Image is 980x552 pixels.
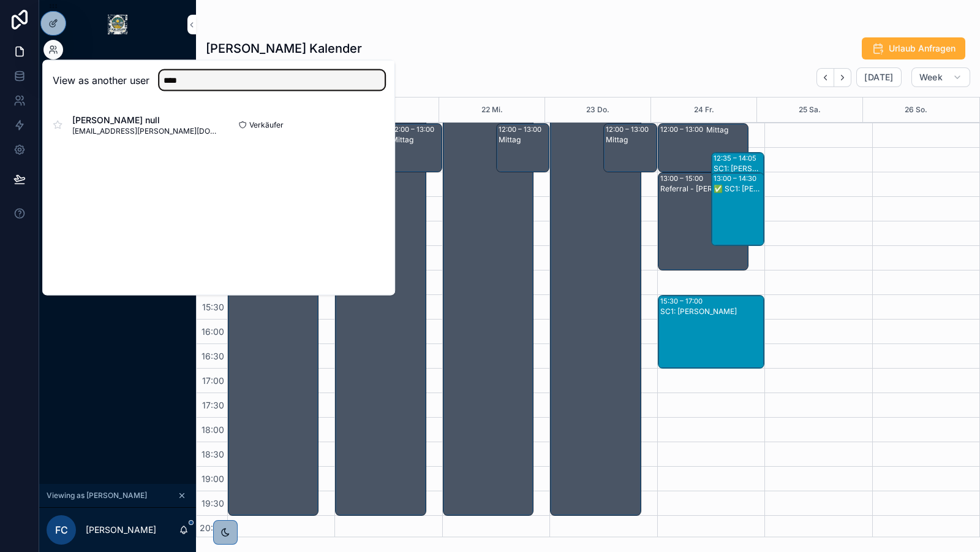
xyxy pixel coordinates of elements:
[108,15,127,34] img: App logo
[604,124,656,172] div: 12:00 – 13:00Mittag
[889,42,956,55] span: Urlaub Anfragen
[199,400,227,410] span: 17:30
[660,184,747,194] div: Referral - [PERSON_NAME]
[53,73,149,88] h2: View as another user
[712,153,764,225] div: 12:35 – 14:05SC1: [PERSON_NAME]
[72,126,219,136] span: [EMAIL_ADDRESS][PERSON_NAME][DOMAIN_NAME]
[919,72,943,83] span: Week
[834,68,851,87] button: Next
[660,125,706,134] div: 12:00 – 13:00
[198,498,227,508] span: 19:30
[55,523,68,537] span: FC
[86,524,156,536] p: [PERSON_NAME]
[816,68,834,87] button: Back
[714,153,759,163] div: 12:35 – 14:05
[799,98,821,122] button: 25 Sa.
[499,135,548,145] div: Mittag
[911,67,970,87] button: Week
[72,114,219,126] span: [PERSON_NAME] null
[660,307,763,316] div: SC1: [PERSON_NAME]
[39,49,196,292] div: scrollable content
[198,473,227,484] span: 19:00
[864,72,893,83] span: [DATE]
[206,40,362,57] h1: [PERSON_NAME] Kalender
[199,302,227,312] span: 15:30
[658,124,748,172] div: 12:00 – 13:00Mittag
[198,449,227,459] span: 18:30
[856,67,901,87] button: [DATE]
[497,124,549,172] div: 12:00 – 13:00Mittag
[249,120,284,130] span: Verkäufer
[660,174,706,183] div: 13:00 – 15:00
[714,174,759,183] div: 13:00 – 14:30
[606,135,655,145] div: Mittag
[199,375,227,386] span: 17:00
[197,523,227,533] span: 20:00
[198,424,227,435] span: 18:00
[862,37,965,59] button: Urlaub Anfragen
[905,98,927,122] button: 26 So.
[606,125,652,134] div: 12:00 – 13:00
[586,98,609,122] button: 23 Do.
[706,125,747,135] div: Mittag
[499,125,545,134] div: 12:00 – 13:00
[47,58,189,80] a: Monatliche Performance
[481,98,503,122] button: 22 Mi.
[658,173,748,270] div: 13:00 – 15:00Referral - [PERSON_NAME]
[391,135,441,145] div: Mittag
[198,351,227,361] span: 16:30
[47,491,147,500] span: Viewing as [PERSON_NAME]
[390,124,442,172] div: 12:00 – 13:00Mittag
[712,173,764,245] div: 13:00 – 14:30✅ SC1: [PERSON_NAME]
[714,164,763,174] div: SC1: [PERSON_NAME]
[658,296,764,368] div: 15:30 – 17:00SC1: [PERSON_NAME]
[660,296,706,306] div: 15:30 – 17:00
[694,98,714,122] button: 24 Fr.
[391,125,437,134] div: 12:00 – 13:00
[198,326,227,337] span: 16:00
[714,184,763,194] div: ✅ SC1: [PERSON_NAME]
